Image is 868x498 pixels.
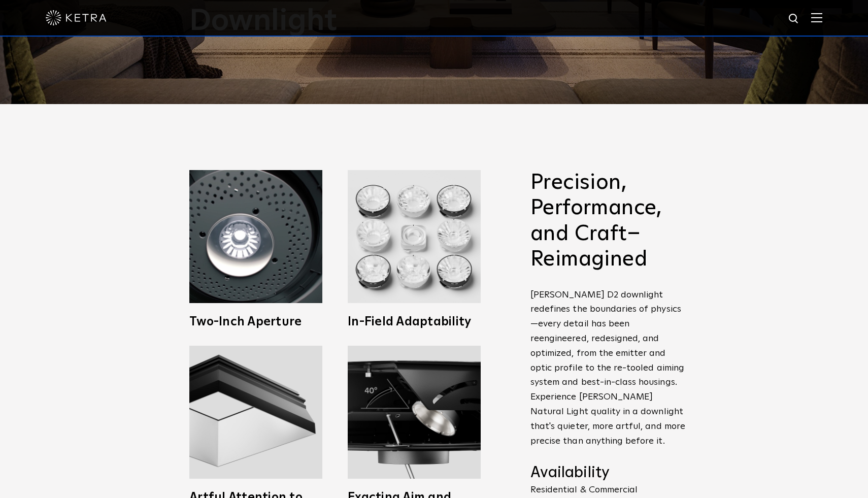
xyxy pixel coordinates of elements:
img: search icon [788,13,800,25]
img: ketra-logo-2019-white [46,10,107,25]
img: Ketra 2 [189,170,322,303]
p: [PERSON_NAME] D2 downlight redefines the boundaries of physics—every detail has been reengineered... [530,288,688,449]
h4: Availability [530,463,688,483]
img: Hamburger%20Nav.svg [811,13,822,22]
img: Adjustable downlighting with 40 degree tilt [348,346,481,479]
img: Ketra full spectrum lighting fixtures [189,346,322,479]
h2: Precision, Performance, and Craft–Reimagined [530,170,688,273]
h3: Two-Inch Aperture [189,316,322,328]
img: Ketra D2 LED Downlight fixtures with Wireless Control [348,170,481,303]
h3: In-Field Adaptability [348,316,481,328]
p: Residential & Commercial [530,485,688,494]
